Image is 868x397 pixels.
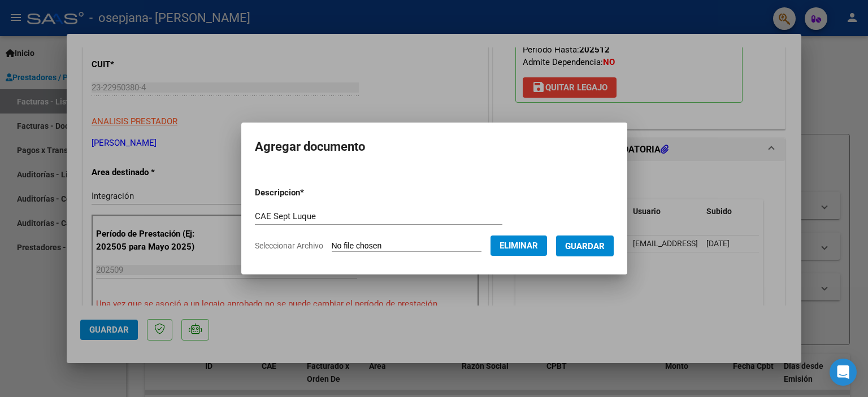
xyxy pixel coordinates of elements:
[830,359,857,386] div: Open Intercom Messenger
[491,235,547,256] button: Eliminar
[500,241,538,251] span: Eliminar
[255,241,323,250] span: Seleccionar Archivo
[556,235,614,256] button: Guardar
[255,136,614,158] h2: Agregar documento
[565,241,605,251] span: Guardar
[255,186,363,199] p: Descripcion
